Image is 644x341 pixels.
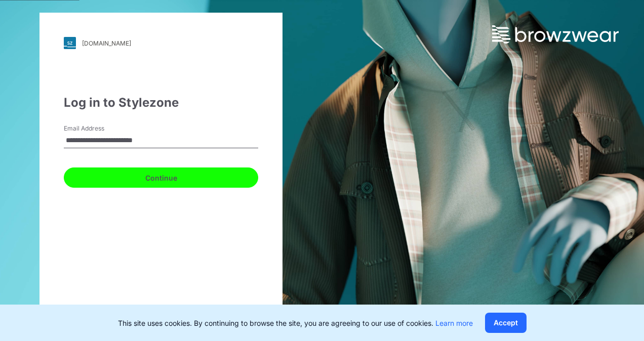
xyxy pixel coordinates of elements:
[64,94,258,112] div: Log in to Stylezone
[64,37,258,49] a: [DOMAIN_NAME]
[485,313,527,333] button: Accept
[64,124,135,133] label: Email Address
[64,167,258,188] button: Continue
[118,318,473,328] p: This site uses cookies. By continuing to browse the site, you are agreeing to our use of cookies.
[492,25,619,44] img: browzwear-logo.73288ffb.svg
[435,319,473,327] a: Learn more
[64,37,76,49] img: svg+xml;base64,PHN2ZyB3aWR0aD0iMjgiIGhlaWdodD0iMjgiIHZpZXdCb3g9IjAgMCAyOCAyOCIgZmlsbD0ibm9uZSIgeG...
[82,39,131,47] div: [DOMAIN_NAME]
